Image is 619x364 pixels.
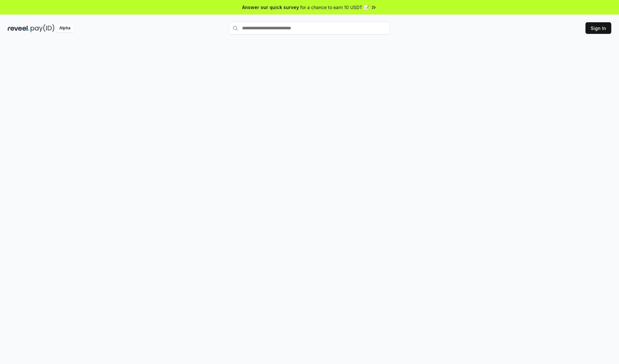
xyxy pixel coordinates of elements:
span: for a chance to earn 10 USDT 📝 [300,4,369,11]
span: Answer our quick survey [242,4,299,11]
img: pay_id [31,24,54,32]
div: Alpha [56,24,74,32]
button: Sign In [585,22,611,34]
img: reveel_dark [8,24,29,32]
